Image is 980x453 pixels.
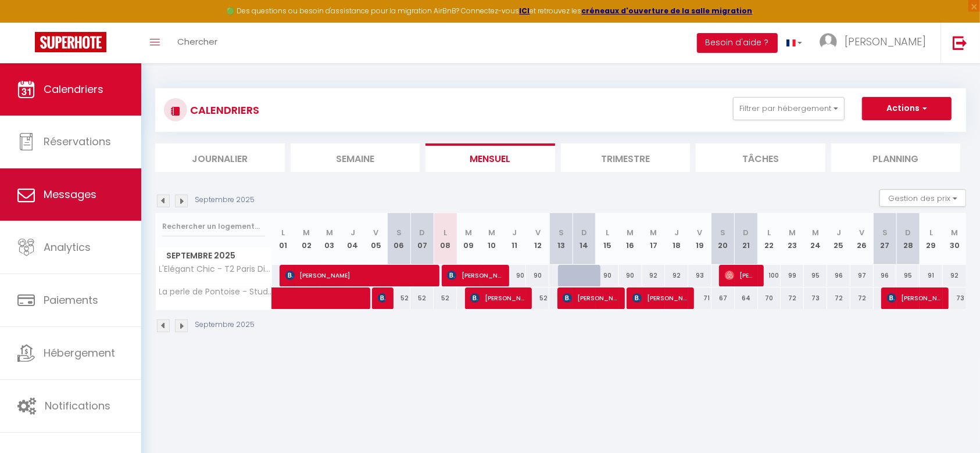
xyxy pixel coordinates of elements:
th: 20 [711,213,735,265]
th: 02 [295,213,318,265]
img: ... [820,33,837,51]
p: Septembre 2025 [195,195,255,206]
div: 90 [503,265,527,286]
abbr: M [951,227,958,238]
th: 27 [874,213,897,265]
a: créneaux d'ouverture de la salle migration [582,6,753,16]
abbr: M [303,227,310,238]
abbr: V [698,227,703,238]
th: 17 [642,213,666,265]
abbr: M [326,227,333,238]
th: 22 [758,213,781,265]
div: 52 [434,287,457,309]
div: 72 [827,287,850,309]
th: 24 [804,213,827,265]
th: 13 [549,213,573,265]
div: 70 [758,287,781,309]
abbr: S [882,227,888,238]
li: Trimestre [561,143,691,172]
th: 10 [480,213,503,265]
div: 67 [711,287,735,309]
abbr: V [859,227,864,238]
th: 30 [943,213,966,265]
span: [PERSON_NAME] [447,264,501,286]
li: Tâches [696,143,825,172]
th: 25 [827,213,850,265]
span: Septembre 2025 [156,247,271,264]
span: Chercher [177,35,217,48]
h3: CALENDRIERS [187,97,259,123]
abbr: M [465,227,472,238]
th: 16 [619,213,642,265]
abbr: L [929,227,933,238]
th: 07 [410,213,434,265]
th: 11 [503,213,527,265]
span: [PERSON_NAME] [845,34,926,49]
abbr: L [767,227,771,238]
div: 100 [758,265,781,286]
div: 91 [920,265,943,286]
input: Rechercher un logement... [162,216,265,237]
div: 73 [943,287,966,309]
div: 93 [688,265,711,286]
img: Super Booking [35,32,106,52]
div: 96 [874,265,897,286]
abbr: J [350,227,355,238]
th: 26 [850,213,874,265]
div: 95 [804,265,827,286]
a: Chercher [169,23,226,63]
button: Filtrer par hébergement [733,97,845,120]
abbr: D [419,227,425,238]
th: 12 [526,213,549,265]
span: [PERSON_NAME] [285,264,432,286]
li: Mensuel [425,143,555,172]
th: 14 [573,213,596,265]
span: Réservations [44,134,111,149]
a: ICI [520,6,530,16]
th: 08 [434,213,457,265]
span: Notifications [45,398,110,413]
abbr: S [396,227,402,238]
li: Journalier [155,143,285,172]
th: 01 [272,213,295,265]
span: [PERSON_NAME] [632,287,686,309]
span: Analytics [44,240,91,254]
th: 28 [896,213,920,265]
span: L'Elégant Chic - T2 Paris Disneyland [158,265,274,274]
p: Septembre 2025 [195,319,255,330]
th: 18 [665,213,688,265]
div: 71 [688,287,711,309]
abbr: M [789,227,796,238]
span: Messages [44,187,96,202]
th: 15 [596,213,619,265]
th: 21 [735,213,758,265]
span: Hébergement [44,346,115,360]
abbr: D [905,227,911,238]
div: 90 [619,265,642,286]
li: Planning [831,143,961,172]
abbr: J [513,227,517,238]
th: 09 [457,213,480,265]
span: [PERSON_NAME] [PERSON_NAME] [378,287,385,309]
img: logout [953,35,967,50]
div: 92 [943,265,966,286]
span: [PERSON_NAME] [470,287,524,309]
div: 90 [526,265,549,286]
abbr: L [443,227,447,238]
th: 23 [781,213,804,265]
abbr: D [743,227,749,238]
span: [PERSON_NAME] [563,287,617,309]
div: 99 [781,265,804,286]
span: [PERSON_NAME] [725,264,756,286]
div: 92 [665,265,688,286]
li: Semaine [291,143,420,172]
th: 06 [388,213,411,265]
th: 04 [341,213,364,265]
button: Actions [862,97,952,120]
div: 72 [850,287,874,309]
div: 95 [896,265,920,286]
abbr: V [373,227,378,238]
th: 05 [364,213,388,265]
